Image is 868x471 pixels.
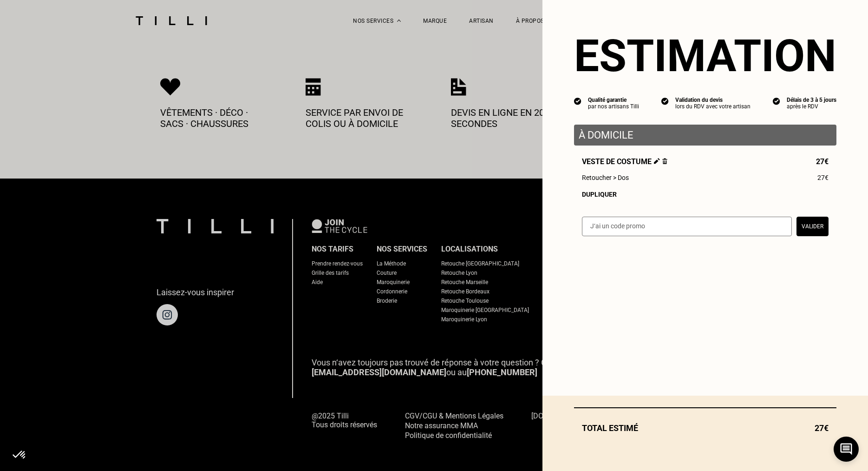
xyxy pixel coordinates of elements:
[582,191,829,198] div: Dupliquer
[574,97,581,105] img: icon list info
[796,217,829,236] button: Valider
[773,97,780,105] img: icon list info
[675,103,751,110] div: lors du RDV avec votre artisan
[582,157,667,166] span: Veste de costume
[574,423,836,433] div: Total estimé
[816,157,829,166] span: 27€
[582,174,629,181] span: Retoucher > Dos
[582,217,792,236] input: J‘ai un code promo
[654,158,660,164] img: Éditer
[675,97,751,103] div: Validation du devis
[787,103,836,110] div: après le RDV
[815,423,829,433] span: 27€
[661,97,669,105] img: icon list info
[574,30,836,82] section: Estimation
[787,97,836,103] div: Délais de 3 à 5 jours
[817,174,829,181] span: 27€
[579,129,832,141] p: À domicile
[662,158,667,164] img: Supprimer
[588,103,639,110] div: par nos artisans Tilli
[588,97,639,103] div: Qualité garantie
